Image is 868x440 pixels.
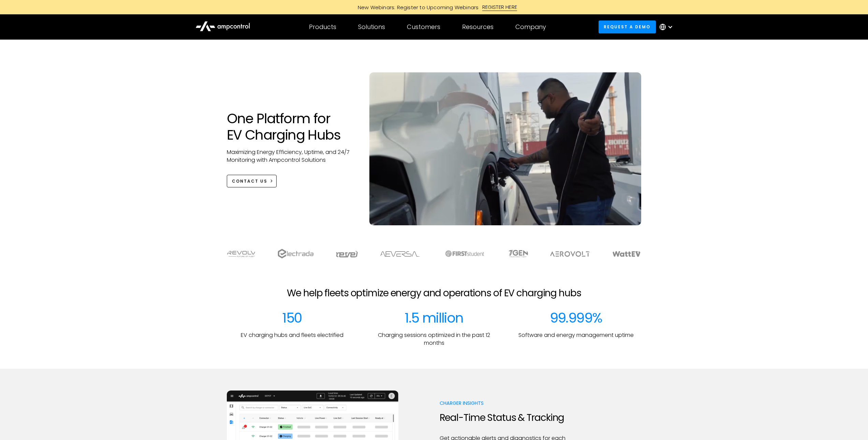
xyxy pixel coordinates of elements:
[241,331,343,339] p: EV charging hubs and fleets electrified
[227,175,277,187] a: CONTACT US
[404,310,463,326] div: 1.5 million
[407,23,440,31] div: Customers
[550,251,590,257] img: Aerovolt Logo
[227,110,356,143] h1: One Platform for EV Charging Hubs
[369,331,500,347] p: Charging sessions optimized in the past 12 months
[550,310,602,326] div: 99.999%
[515,23,546,31] div: Company
[282,310,302,326] div: 150
[358,23,385,31] div: Solutions
[518,331,634,339] p: Software and energy management uptime
[287,287,581,299] h2: We help fleets optimize energy and operations of EV charging hubs
[309,23,336,31] div: Products
[232,178,267,184] div: CONTACT US
[612,251,641,257] img: WattEV logo
[351,4,482,11] div: New Webinars: Register to Upcoming Webinars
[440,400,571,407] p: Charger Insights
[440,412,571,424] h2: Real-Time Status & Tracking
[482,3,517,11] div: REGISTER HERE
[599,20,656,33] a: Request a demo
[281,3,588,11] a: New Webinars: Register to Upcoming WebinarsREGISTER HERE
[462,23,494,31] div: Resources
[278,249,313,258] img: electrada logo
[227,148,356,164] p: Maximizing Energy Efficiency, Uptime, and 24/7 Monitoring with Ampcontrol Solutions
